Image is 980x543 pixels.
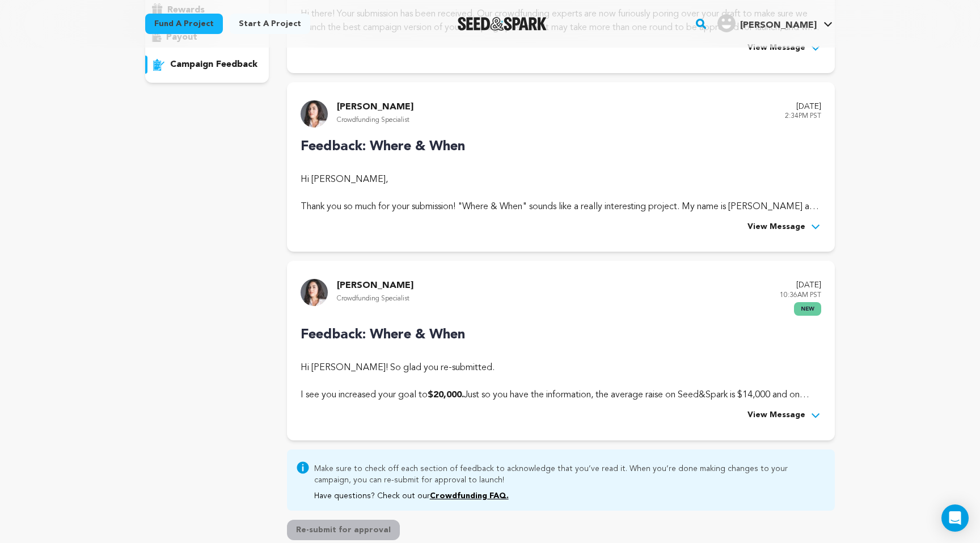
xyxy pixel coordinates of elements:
img: user.png [717,14,736,32]
p: [DATE] [780,279,821,292]
a: Seed&Spark Homepage [458,17,547,31]
a: Nicholas C.'s Profile [715,12,835,32]
span: View Message [747,220,805,234]
button: View Message [747,220,821,234]
p: Feedback: Where & When [301,137,821,157]
p: Crowdfunding Specialist [337,114,413,127]
p: [DATE] [785,100,821,114]
button: View Message [747,41,821,55]
img: headshot%20screenshot.jpg [301,279,328,306]
strong: $20,000. [428,391,464,400]
p: Feedback: Where & When [301,325,821,345]
a: Start a project [230,14,310,34]
p: 2:34PM PST [785,110,821,123]
span: View Message [747,409,805,422]
span: Nicholas C.'s Profile [715,12,835,36]
p: Have questions? Check out our [314,490,826,502]
div: Hi [PERSON_NAME], Thank you so much for your submission! "Where & When" sounds like a really inte... [301,173,821,214]
p: 10:36AM PST [780,289,821,302]
img: headshot%20screenshot.jpg [301,100,328,128]
button: View Message [747,409,821,422]
div: Open Intercom Messenger [941,504,969,532]
button: Re-submit for approval [287,520,400,540]
span: [PERSON_NAME] [740,21,817,30]
img: Seed&Spark Logo Dark Mode [458,17,547,31]
div: Hi [PERSON_NAME]! So glad you re-submitted. I see you increased your goal to Just so you have the... [301,361,821,402]
a: Fund a project [145,14,223,34]
span: View Message [747,41,805,55]
a: Crowdfunding FAQ. [430,492,509,500]
p: [PERSON_NAME] [337,100,413,114]
button: campaign feedback [145,56,269,74]
p: campaign feedback [170,58,257,71]
p: [PERSON_NAME] [337,279,413,292]
span: new [794,302,821,316]
p: Make sure to check off each section of feedback to acknowledge that you’ve read it. When you’re d... [314,461,826,486]
div: Nicholas C.'s Profile [717,14,817,32]
p: Crowdfunding Specialist [337,292,413,306]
